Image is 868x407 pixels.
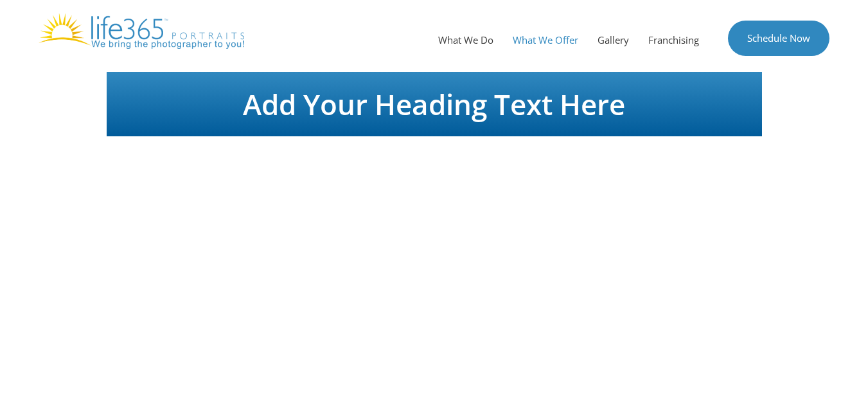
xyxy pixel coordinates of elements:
a: What We Do [429,21,503,59]
a: Franchising [639,21,709,59]
img: Life365 [39,13,244,49]
a: What We Offer [503,21,588,59]
a: Gallery [588,21,639,59]
a: Schedule Now [728,21,829,56]
iframe: Browser not compatible. [113,143,756,336]
h1: Add Your Heading Text Here [113,90,756,118]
